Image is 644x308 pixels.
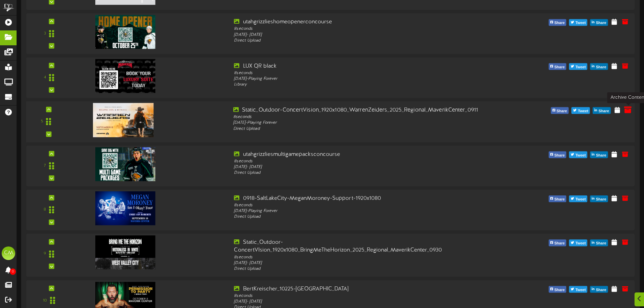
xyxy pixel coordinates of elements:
[234,260,477,266] div: [DATE] - [DATE]
[555,108,568,115] span: Share
[234,76,477,82] div: [DATE] - Playing Forever
[553,64,566,71] span: Share
[549,286,567,293] button: Share
[595,64,608,71] span: Share
[574,286,587,294] span: Tweet
[93,103,154,137] img: af2113fe-69da-47b2-ad5c-a472fe7ee224.jpg
[569,63,587,70] button: Tweet
[234,254,477,260] div: 8 seconds
[590,286,608,293] button: Share
[95,59,156,93] img: 7b50435e-4b4c-4415-a1df-e6158a18bd5c.png
[234,208,477,214] div: [DATE] - Playing Forever
[590,195,608,202] button: Share
[553,152,566,159] span: Share
[551,107,569,114] button: Share
[549,151,567,158] button: Share
[574,196,587,203] span: Tweet
[234,203,477,208] div: 8 seconds
[553,286,566,294] span: Share
[234,170,477,176] div: Direct Upload
[597,108,611,115] span: Share
[234,151,477,159] div: utahgrizzliesmultigamepacksconcourse
[234,18,477,26] div: utahgrizzlieshomeopenerconcourse
[2,246,15,260] div: CM
[95,191,156,225] img: 3c3e0e07-7a19-4dd8-8b76-151415f51839.jpg
[574,152,587,159] span: Tweet
[549,240,567,246] button: Share
[234,158,477,164] div: 8 seconds
[595,286,608,294] span: Share
[233,120,479,126] div: [DATE] - Playing Forever
[234,266,477,272] div: Direct Upload
[234,70,477,76] div: 8 seconds
[234,164,477,170] div: [DATE] - [DATE]
[233,126,479,132] div: Direct Upload
[553,240,566,247] span: Share
[95,235,156,269] img: 25c37141-b8df-40f7-8f29-139125fafa5d.jpg
[569,195,587,202] button: Tweet
[234,214,477,220] div: Direct Upload
[43,298,47,303] div: 10
[553,20,566,27] span: Share
[595,196,608,203] span: Share
[590,63,608,70] button: Share
[233,106,479,114] div: Static_Outdoor-ConcertVision_1920x1080_WarrenZeiders_2025_Regional_MaverikCenter_0911
[234,285,477,293] div: BertKreischer_10225-[GEOGRAPHIC_DATA]
[549,19,567,26] button: Share
[590,151,608,158] button: Share
[95,147,156,181] img: 75db6a87-dfa3-440b-b8d9-1a0aee84e036.jpg
[234,63,477,70] div: LUX QR black
[569,151,587,158] button: Tweet
[569,19,587,26] button: Tweet
[571,107,590,114] button: Tweet
[234,195,477,203] div: 0918-SaltLakeCity-MeganMoroney-Support-1920x1080
[569,286,587,293] button: Tweet
[233,114,479,120] div: 8 seconds
[595,152,608,159] span: Share
[574,20,587,27] span: Tweet
[234,38,477,44] div: Direct Upload
[553,196,566,203] span: Share
[590,19,608,26] button: Share
[593,107,611,114] button: Share
[576,108,590,115] span: Tweet
[549,63,567,70] button: Share
[574,64,587,71] span: Tweet
[234,299,477,305] div: [DATE] - [DATE]
[234,26,477,32] div: 8 seconds
[234,32,477,38] div: [DATE] - [DATE]
[569,240,587,246] button: Tweet
[95,15,156,49] img: 3f7606d6-f23c-4064-801d-21cdef5af7ab.jpg
[595,240,608,247] span: Share
[10,268,16,275] span: 0
[590,240,608,246] button: Share
[234,82,477,88] div: Library
[595,20,608,27] span: Share
[44,251,46,257] div: 9
[574,240,587,247] span: Tweet
[234,293,477,299] div: 8 seconds
[549,195,567,202] button: Share
[234,239,477,254] div: Static_Outdoor-ConcertVIsion_1920x1080_BringMeTheHorizon_2025_Regional_MaverikCenter_0930
[44,207,46,213] div: 8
